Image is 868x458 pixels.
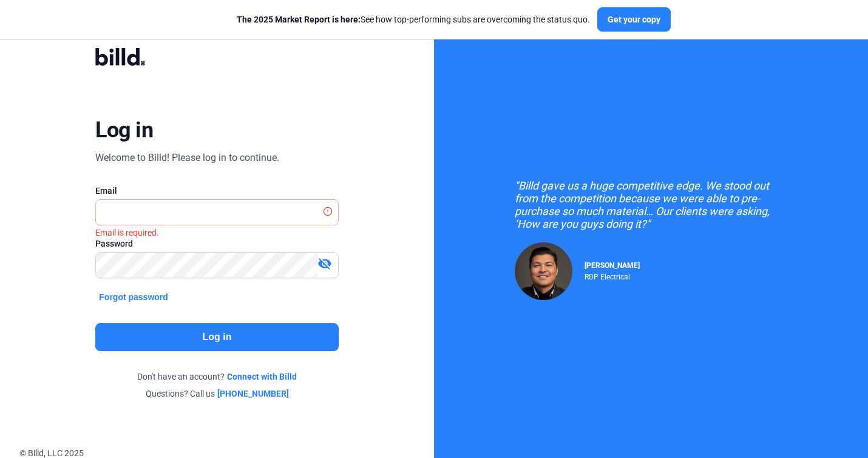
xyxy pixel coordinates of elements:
button: Forgot password [95,290,172,304]
span: The 2025 Market Report is here: [237,15,361,24]
div: See how top-performing subs are overcoming the status quo. [237,13,590,26]
span: [PERSON_NAME] [585,261,640,270]
div: "Billd gave us a huge competitive edge. We stood out from the competition because we were able to... [515,179,788,230]
div: Log in [95,117,153,143]
img: Raul Pacheco [515,242,572,300]
a: [PHONE_NUMBER] [217,388,289,400]
div: Don't have an account? [95,371,338,383]
a: Connect with Billd [227,371,297,383]
button: Get your copy [597,7,671,32]
div: Questions? Call us [95,388,338,400]
button: Log in [95,323,338,351]
div: RDP Electrical [585,270,640,281]
div: Welcome to Billd! Please log in to continue. [95,151,279,165]
div: Password [95,238,338,250]
mat-icon: visibility_off [317,256,332,271]
div: Email [95,185,338,197]
i: Email is required. [95,228,159,238]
